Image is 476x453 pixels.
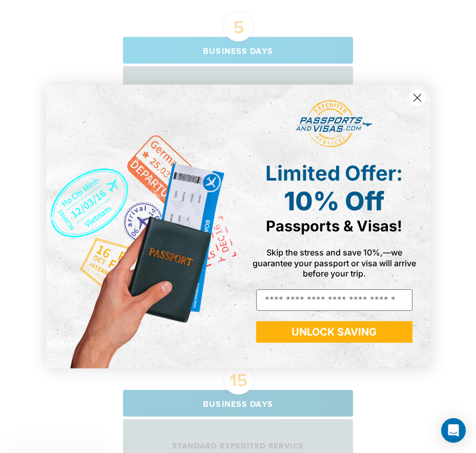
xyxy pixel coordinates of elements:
span: 10% Off [284,186,384,216]
img: passports and visas [296,100,372,148]
div: Open Intercom Messenger [441,418,466,443]
span: Passports & Visas! [266,217,402,235]
span: Skip the stress and save 10%,—we guarantee your passport or visa will arrive before your trip. [253,247,416,278]
img: de9cda0d-0715-46ca-9a25-073762a91ba7.png [46,85,238,368]
button: Close dialog [408,89,426,107]
button: UNLOCK SAVING [256,321,412,343]
span: Limited Offer: [265,161,403,186]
